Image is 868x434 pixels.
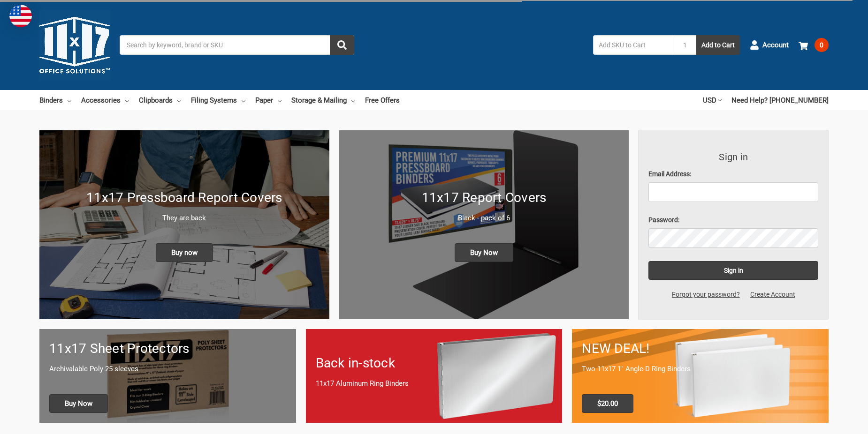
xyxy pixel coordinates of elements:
[750,33,789,57] a: Account
[365,90,400,111] a: Free Offers
[648,215,818,225] label: Password:
[49,364,286,374] p: Archivalable Poly 25 sleeves
[339,130,629,319] img: 11x17 Report Covers
[49,213,320,224] p: They are back
[306,329,563,422] a: Back in-stock 11x17 Aluminum Ring Binders
[667,290,745,299] a: Forgot your password?
[49,188,320,208] h1: 11x17 Pressboard Report Covers
[349,213,619,224] p: Black - pack of 6
[703,90,722,111] a: USD
[339,130,629,319] a: 11x17 Report Covers 11x17 Report Covers Black - pack of 6 Buy Now
[731,90,829,111] a: Need Help? [PHONE_NUMBER]
[139,90,181,111] a: Clipboards
[39,130,329,319] img: New 11x17 Pressboard Binders
[648,261,818,280] input: Sign in
[39,90,71,111] a: Binders
[316,378,553,389] p: 11x17 Aluminum Ring Binders
[39,130,329,319] a: New 11x17 Pressboard Binders 11x17 Pressboard Report Covers They are back Buy now
[39,329,296,422] a: 11x17 sheet protectors 11x17 Sheet Protectors Archivalable Poly 25 sleeves Buy Now
[120,35,354,55] input: Search by keyword, brand or SKU
[593,35,674,55] input: Add SKU to Cart
[39,10,110,80] img: 11x17.com
[791,409,868,434] iframe: Google Customer Reviews
[745,290,800,299] a: Create Account
[9,5,32,27] img: duty and tax information for United States
[696,35,740,55] button: Add to Cart
[582,364,819,374] p: Two 11x17 1" Angle-D Ring Binders
[648,169,818,179] label: Email Address:
[49,394,108,413] span: Buy Now
[582,339,819,359] h1: NEW DEAL!
[815,38,829,52] span: 0
[572,329,829,422] a: 11x17 Binder 2-pack only $20.00 NEW DEAL! Two 11x17 1" Angle-D Ring Binders $20.00
[316,353,553,373] h1: Back in-stock
[49,339,286,359] h1: 11x17 Sheet Protectors
[191,90,245,111] a: Filing Systems
[455,243,513,262] span: Buy Now
[648,150,818,164] h3: Sign in
[291,90,355,111] a: Storage & Mailing
[349,188,619,208] h1: 11x17 Report Covers
[799,33,829,57] a: 0
[255,90,282,111] a: Paper
[156,243,213,262] span: Buy now
[762,40,789,51] span: Account
[81,90,129,111] a: Accessories
[582,394,633,413] span: $20.00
